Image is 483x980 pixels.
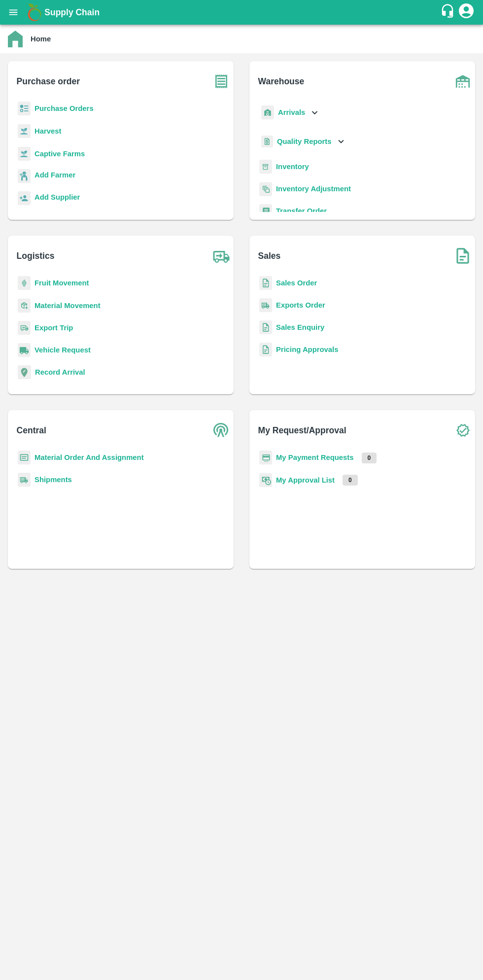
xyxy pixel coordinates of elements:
img: delivery [18,321,31,335]
b: Logistics [17,249,55,263]
img: centralMaterial [18,451,31,465]
a: Export Trip [34,324,73,332]
a: Sales Enquiry [276,323,324,331]
img: farmer [18,169,31,183]
b: Sales [258,249,281,263]
a: Inventory [276,163,309,171]
b: My Request/Approval [258,423,346,437]
a: Record Arrival [35,368,85,376]
a: Fruit Movement [34,279,89,287]
img: check [450,418,475,443]
img: vehicle [18,343,31,357]
a: Material Movement [34,302,101,310]
img: inventory [259,182,272,196]
img: purchase [209,69,234,94]
b: Home [31,35,51,43]
img: warehouse [450,69,475,94]
img: material [18,298,31,313]
img: shipments [259,298,272,313]
img: whTransfer [259,204,272,218]
img: home [8,31,23,47]
p: 0 [362,453,377,463]
img: central [209,418,234,443]
img: whArrival [261,105,274,120]
button: open drawer [2,1,25,24]
img: supplier [18,191,31,206]
b: Purchase order [17,74,80,88]
b: Supply Chain [44,7,100,17]
img: reciept [18,102,31,116]
img: payment [259,451,272,465]
img: sales [259,320,272,335]
img: qualityReport [261,136,273,148]
div: Quality Reports [259,132,346,152]
a: Material Order And Assignment [34,454,144,461]
a: Pricing Approvals [276,346,338,353]
img: recordArrival [18,365,31,379]
img: soSales [450,244,475,268]
img: whInventory [259,160,272,174]
img: logo [25,2,44,22]
a: Inventory Adjustment [276,185,351,193]
img: sales [259,276,272,290]
a: Add Farmer [34,170,75,183]
div: Arrivals [259,102,320,124]
img: harvest [18,146,31,161]
b: Warehouse [258,74,305,88]
img: sales [259,343,272,357]
a: Captive Farms [34,150,85,158]
a: Sales Order [276,279,317,287]
a: Transfer Order [276,207,327,215]
a: Vehicle Request [34,346,91,354]
a: Purchase Orders [34,105,94,112]
p: 0 [343,475,358,486]
b: Central [17,423,46,437]
b: Arrivals [278,108,305,116]
b: Add Supplier [34,193,80,201]
img: harvest [18,124,31,139]
b: Quality Reports [277,138,332,145]
img: shipments [18,473,31,487]
a: Shipments [34,476,72,484]
a: Supply Chain [44,5,440,19]
b: Add Farmer [34,171,75,179]
div: account of current user [457,2,475,23]
a: Add Supplier [34,192,80,205]
img: approval [259,473,272,488]
div: customer-support [440,3,457,21]
img: truck [209,244,234,268]
a: Exports Order [276,301,325,309]
a: My Payment Requests [276,454,354,461]
img: fruit [18,276,31,290]
a: My Approval List [276,476,335,484]
a: Harvest [34,127,61,135]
